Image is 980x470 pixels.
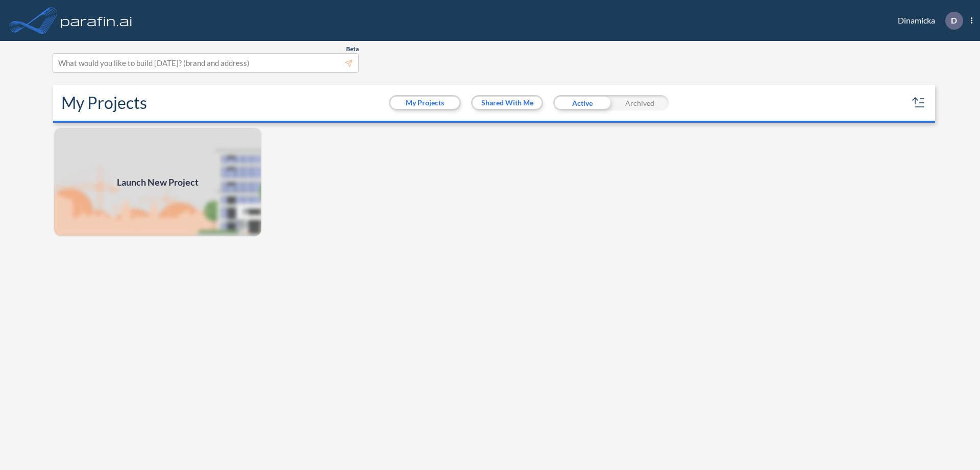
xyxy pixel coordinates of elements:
[611,95,669,110] div: Archived
[473,97,542,109] button: Shared With Me
[390,97,459,109] button: My Projects
[346,45,359,53] span: Beta
[911,95,927,111] button: sort
[883,12,972,30] div: Dinamicka
[53,127,262,237] a: Launch New Project
[59,10,134,31] img: logo
[53,127,262,237] img: add
[61,93,147,113] h2: My Projects
[117,175,199,189] span: Launch New Project
[951,16,957,25] p: D
[553,95,611,110] div: Active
